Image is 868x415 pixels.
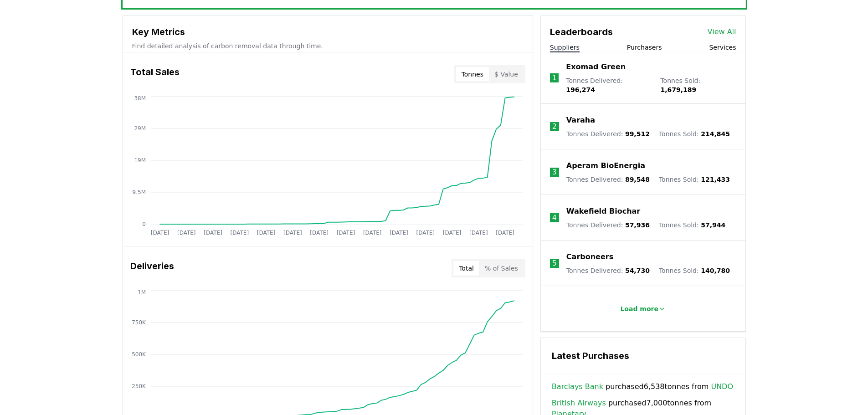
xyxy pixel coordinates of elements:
[708,26,736,37] a: View All
[132,383,146,389] tspan: 250K
[134,125,146,132] tspan: 29M
[566,206,640,217] a: Wakefield Biochar
[552,72,556,83] p: 1
[625,176,650,183] span: 89,548
[552,349,734,363] h3: Latest Purchases
[709,43,736,52] button: Services
[566,175,650,184] p: Tonnes Delivered :
[489,67,524,82] button: $ Value
[442,230,461,236] tspan: [DATE]
[552,167,557,178] p: 3
[552,381,603,392] a: Barclays Bank
[310,230,329,236] tspan: [DATE]
[132,41,524,51] p: Find detailed analysis of carbon removal data through time.
[566,115,595,126] a: Varaha
[701,221,725,229] span: 57,944
[469,230,488,236] tspan: [DATE]
[257,230,275,236] tspan: [DATE]
[456,67,489,82] button: Tonnes
[566,76,651,94] p: Tonnes Delivered :
[132,319,146,326] tspan: 750K
[566,220,650,230] p: Tonnes Delivered :
[566,160,645,171] a: Aperam BioEnergia
[390,230,408,236] tspan: [DATE]
[659,175,730,184] p: Tonnes Sold :
[625,267,650,274] span: 54,730
[701,176,730,183] span: 121,433
[613,300,673,318] button: Load more
[132,25,524,39] h3: Key Metrics
[496,230,514,236] tspan: [DATE]
[230,230,249,236] tspan: [DATE]
[620,304,658,313] p: Load more
[134,95,146,102] tspan: 38M
[550,25,613,39] h3: Leaderboards
[566,129,650,138] p: Tonnes Delivered :
[283,230,302,236] tspan: [DATE]
[336,230,355,236] tspan: [DATE]
[552,381,733,392] span: purchased 6,538 tonnes from
[130,259,174,277] h3: Deliveries
[625,130,650,138] span: 99,512
[132,189,145,195] tspan: 9.5M
[566,61,626,72] a: Exomad Green
[134,157,146,164] tspan: 19M
[660,76,736,94] p: Tonnes Sold :
[552,121,557,132] p: 2
[479,261,524,276] button: % of Sales
[701,130,730,138] span: 214,845
[566,86,595,93] span: 196,274
[711,381,733,392] a: UNDO
[627,43,662,52] button: Purchasers
[550,43,580,52] button: Suppliers
[150,230,169,236] tspan: [DATE]
[552,258,557,269] p: 5
[177,230,195,236] tspan: [DATE]
[566,251,613,262] a: Carboneers
[701,267,730,274] span: 140,780
[659,220,725,230] p: Tonnes Sold :
[552,212,557,223] p: 4
[453,261,479,276] button: Total
[204,230,222,236] tspan: [DATE]
[625,221,650,229] span: 57,936
[416,230,435,236] tspan: [DATE]
[138,289,146,296] tspan: 1M
[132,351,146,358] tspan: 500K
[660,86,696,93] span: 1,679,189
[659,266,730,275] p: Tonnes Sold :
[363,230,381,236] tspan: [DATE]
[566,266,650,275] p: Tonnes Delivered :
[142,221,146,227] tspan: 0
[659,129,730,138] p: Tonnes Sold :
[130,65,180,83] h3: Total Sales
[552,398,606,409] a: British Airways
